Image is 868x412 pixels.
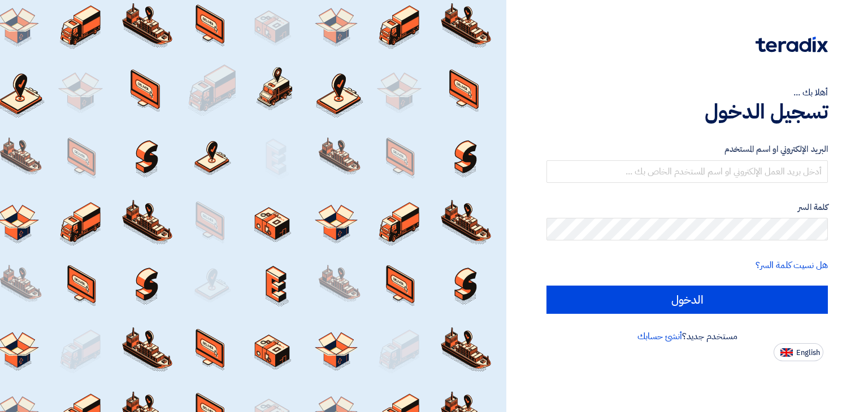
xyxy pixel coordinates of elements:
[774,343,823,361] button: English
[546,160,828,183] input: أدخل بريد العمل الإلكتروني او اسم المستخدم الخاص بك ...
[756,37,828,52] img: Teradix logo
[546,286,828,314] input: الدخول
[546,201,828,214] label: كلمة السر
[546,99,828,124] h1: تسجيل الدخول
[796,349,820,357] span: English
[780,348,793,357] img: en-US.png
[546,330,828,343] div: مستخدم جديد؟
[546,143,828,156] label: البريد الإلكتروني او اسم المستخدم
[756,258,828,272] a: هل نسيت كلمة السر؟
[546,86,828,99] div: أهلا بك ...
[637,330,682,343] a: أنشئ حسابك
